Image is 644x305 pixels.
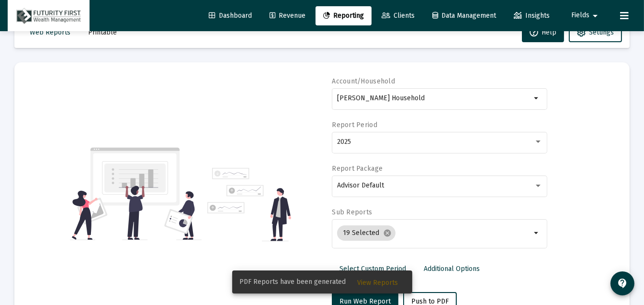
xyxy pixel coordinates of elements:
span: View Reports [358,279,398,287]
label: Account/Household [332,77,395,85]
mat-icon: contact_support [617,278,628,289]
span: Help [530,28,556,36]
button: Fields [560,6,612,25]
span: Data Management [432,12,496,20]
a: Dashboard [201,6,260,25]
span: Fields [571,12,589,20]
mat-icon: arrow_drop_down [531,227,542,239]
a: Data Management [425,6,504,25]
button: Web Reports [22,23,78,42]
span: Insights [514,12,550,20]
span: Web Reports [30,28,70,36]
span: Clients [382,12,415,20]
mat-chip: 19 Selected [337,225,395,241]
mat-icon: arrow_drop_down [531,93,542,104]
a: Insights [506,6,557,25]
a: Clients [374,6,422,25]
button: Help [522,23,564,42]
span: PDF Reports have been generated [240,277,346,287]
img: reporting-alt [207,168,291,241]
a: Reporting [316,6,372,25]
mat-icon: cancel [383,229,392,237]
span: Additional Options [424,265,480,273]
label: Sub Reports [332,208,372,216]
span: Dashboard [209,12,252,20]
img: Dashboard [15,6,82,25]
button: Settings [569,23,622,42]
span: Printable [88,28,117,36]
span: Advisor Default [337,181,384,189]
button: View Reports [350,273,406,291]
span: 2025 [337,138,351,146]
mat-chip-list: Selection [337,223,531,243]
a: Revenue [262,6,313,25]
button: Printable [80,23,124,42]
img: reporting [70,146,202,241]
span: Reporting [323,12,364,20]
input: Search or select an account or household [337,94,531,102]
span: Revenue [270,12,305,20]
label: Report Package [332,164,383,173]
span: Settings [589,28,614,36]
label: Report Period [332,121,377,129]
mat-icon: arrow_drop_down [589,6,601,25]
